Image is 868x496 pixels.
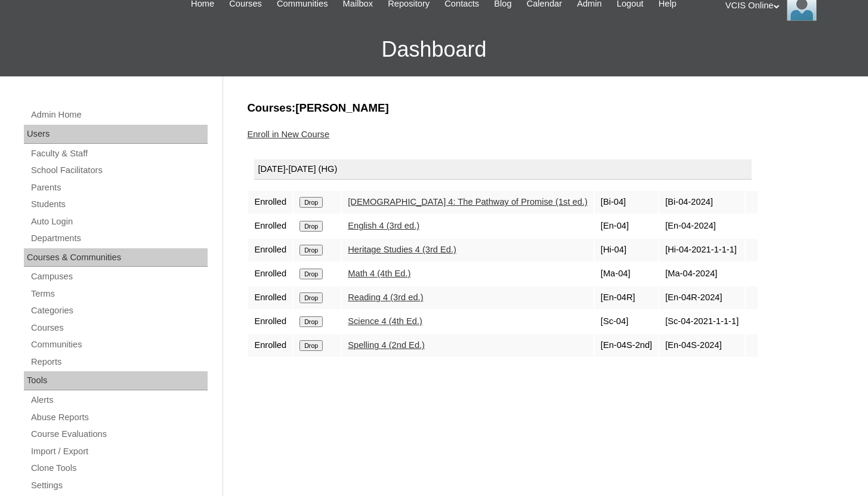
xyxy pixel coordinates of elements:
[30,321,208,335] a: Courses
[299,269,323,279] input: Drop
[248,215,292,238] td: Enrolled
[248,286,292,309] td: Enrolled
[659,310,745,333] td: [Sc-04-2021-1-1-1]
[30,214,208,229] a: Auto Login
[24,248,208,267] div: Courses & Communities
[30,269,208,284] a: Campuses
[30,427,208,442] a: Course Evaluations
[659,263,745,285] td: [Ma-04-2024]
[348,316,422,326] a: Science 4 (4th Ed.)
[659,239,745,261] td: [Hi-04-2021-1-1-1]
[348,245,456,254] a: Heritage Studies 4 (3rd Ed.)
[348,269,410,278] a: Math 4 (4th Ed.)
[30,410,208,425] a: Abuse Reports
[348,340,425,350] a: Spelling 4 (2nd Ed.)
[595,239,658,261] td: [Hi-04]
[659,334,745,357] td: [En-04S-2024]
[30,231,208,246] a: Departments
[30,107,208,122] a: Admin Home
[24,371,208,390] div: Tools
[659,286,745,309] td: [En-04R-2024]
[254,159,752,180] div: [DATE]-[DATE] (HG)
[30,355,208,369] a: Reports
[348,221,419,230] a: English 4 (3rd ed.)
[248,239,292,261] td: Enrolled
[30,286,208,301] a: Terms
[248,310,292,333] td: Enrolled
[299,197,323,208] input: Drop
[30,393,208,408] a: Alerts
[30,478,208,493] a: Settings
[659,215,745,238] td: [En-04-2024]
[595,286,658,309] td: [En-04R]
[30,163,208,178] a: School Facilitators
[659,191,745,214] td: [Bi-04-2024]
[30,337,208,352] a: Communities
[299,245,323,255] input: Drop
[248,191,292,214] td: Enrolled
[348,197,588,207] a: [DEMOGRAPHIC_DATA] 4: The Pathway of Promise (1st ed.)
[595,215,658,238] td: [En-04]
[299,340,323,351] input: Drop
[30,461,208,476] a: Clone Tools
[595,263,658,285] td: [Ma-04]
[247,130,329,139] a: Enroll in New Course
[348,292,423,302] a: Reading 4 (3rd ed.)
[24,125,208,144] div: Users
[595,310,658,333] td: [Sc-04]
[595,191,658,214] td: [Bi-04]
[247,100,838,116] h3: Courses:[PERSON_NAME]
[30,444,208,459] a: Import / Export
[248,263,292,285] td: Enrolled
[248,334,292,357] td: Enrolled
[30,146,208,161] a: Faculty & Staff
[6,23,862,76] h3: Dashboard
[30,197,208,212] a: Students
[30,180,208,195] a: Parents
[299,292,323,303] input: Drop
[30,303,208,318] a: Categories
[299,221,323,232] input: Drop
[595,334,658,357] td: [En-04S-2nd]
[299,316,323,327] input: Drop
